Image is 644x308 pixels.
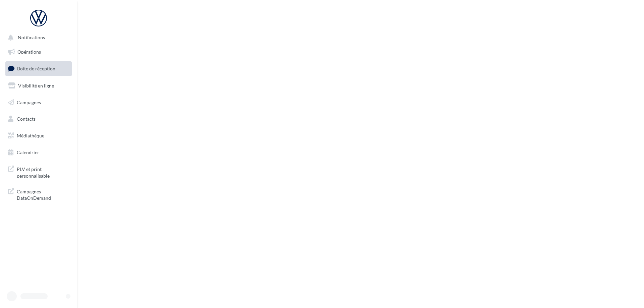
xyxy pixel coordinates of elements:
a: Visibilité en ligne [4,79,73,93]
span: Notifications [18,35,45,41]
span: Campagnes [17,99,41,105]
span: Contacts [17,116,36,122]
span: Calendrier [17,149,39,155]
a: Boîte de réception [4,61,73,76]
span: PLV et print personnalisable [17,165,69,179]
a: Campagnes DataOnDemand [4,184,73,204]
span: Visibilité en ligne [18,83,54,88]
a: Médiathèque [4,129,73,143]
a: Opérations [4,45,73,59]
span: Boîte de réception [17,66,55,71]
a: PLV et print personnalisable [4,162,73,182]
span: Médiathèque [17,133,44,138]
a: Contacts [4,112,73,126]
a: Calendrier [4,145,73,160]
span: Campagnes DataOnDemand [17,187,69,201]
a: Campagnes [4,96,73,110]
span: Opérations [17,49,41,55]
